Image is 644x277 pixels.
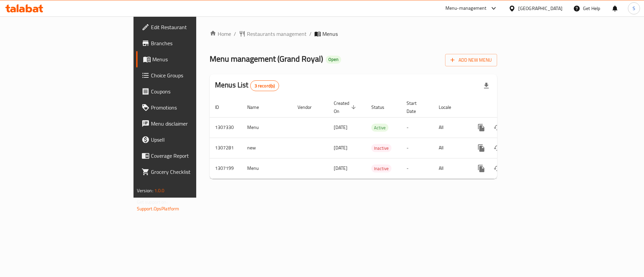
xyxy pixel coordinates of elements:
[478,78,494,94] div: Export file
[334,164,347,172] span: [DATE]
[401,117,433,138] td: -
[450,56,492,64] span: Add New Menu
[518,5,562,12] div: [GEOGRAPHIC_DATA]
[136,83,241,99] a: Coupons
[473,160,489,177] button: more
[326,57,341,62] span: Open
[489,120,505,136] button: Change Status
[401,138,433,158] td: -
[489,140,505,156] button: Change Status
[334,123,347,132] span: [DATE]
[210,97,543,179] table: enhanced table
[151,103,236,112] span: Promotions
[215,103,228,111] span: ID
[445,54,497,66] button: Add New Menu
[439,103,460,111] span: Locale
[371,124,388,132] div: Active
[371,144,391,152] span: Inactive
[239,30,307,38] a: Restaurants management
[371,164,391,172] div: Inactive
[334,143,347,152] span: [DATE]
[136,19,241,35] a: Edit Restaurant
[322,30,338,38] span: Menus
[371,165,391,172] span: Inactive
[326,56,341,64] div: Open
[151,136,236,144] span: Upsell
[250,80,279,91] div: Total records count
[401,158,433,179] td: -
[136,99,241,116] a: Promotions
[371,144,391,152] div: Inactive
[151,168,236,176] span: Grocery Checklist
[633,5,635,12] span: S
[137,198,168,206] span: Get support on:
[445,4,487,12] div: Menu-management
[473,140,489,156] button: more
[298,103,320,111] span: Vendor
[136,51,241,67] a: Menus
[151,120,236,128] span: Menu disclaimer
[247,103,268,111] span: Name
[489,160,505,177] button: Change Status
[210,51,323,66] span: Menu management ( Grand Royal )
[242,158,292,179] td: Menu
[371,124,388,132] span: Active
[154,186,165,195] span: 1.0.0
[215,80,279,91] h2: Menus List
[136,148,241,164] a: Coverage Report
[242,117,292,138] td: Menu
[251,83,279,89] span: 3 record(s)
[136,35,241,51] a: Branches
[151,39,236,47] span: Branches
[473,120,489,136] button: more
[151,23,236,31] span: Edit Restaurant
[151,87,236,95] span: Coupons
[210,30,497,38] nav: breadcrumb
[334,99,358,115] span: Created On
[433,138,468,158] td: All
[371,103,393,111] span: Status
[151,71,236,79] span: Choice Groups
[136,132,241,148] a: Upsell
[407,99,425,115] span: Start Date
[468,97,543,118] th: Actions
[309,30,312,38] li: /
[137,204,179,213] a: Support.OpsPlatform
[136,116,241,132] a: Menu disclaimer
[433,117,468,138] td: All
[136,67,241,83] a: Choice Groups
[137,186,153,195] span: Version:
[151,152,236,160] span: Coverage Report
[433,158,468,179] td: All
[136,164,241,180] a: Grocery Checklist
[242,138,292,158] td: new
[152,55,236,63] span: Menus
[247,30,307,38] span: Restaurants management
